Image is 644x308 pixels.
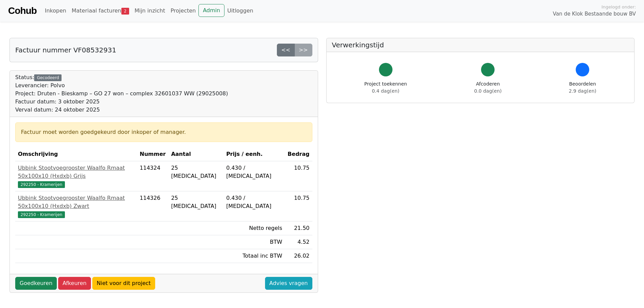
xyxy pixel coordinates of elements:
h5: Factuur nummer VF08532931 [15,46,116,54]
span: 292250 - Kramerijen [18,211,65,218]
a: Materiaal facturen2 [69,4,132,18]
a: Afkeuren [58,277,91,290]
a: Mijn inzicht [132,4,168,18]
div: Beoordelen [569,80,596,95]
a: << [277,44,295,56]
div: 0.430 / [MEDICAL_DATA] [226,194,282,210]
div: Verval datum: 24 oktober 2025 [15,106,228,114]
span: Van de Klok Bestaande bouw BV [553,10,636,18]
div: Factuur moet worden goedgekeurd door inkoper of manager. [21,128,307,136]
a: Ubbink Stootvoegrooster Waalfo Rmaat 50x100x10 (Hxdxb) Zwart292250 - Kramerijen [18,194,134,218]
a: Uitloggen [224,4,256,18]
div: Project: Druten - Bieskamp – GO 27 won – complex 32601037 WW (29025008) [15,90,228,98]
div: Project toekennen [364,80,407,95]
span: Ingelogd onder: [601,4,636,10]
div: Leverancier: Polvo [15,81,228,90]
span: 0.4 dag(en) [372,88,399,94]
a: Niet voor dit project [92,277,155,290]
td: BTW [223,235,285,249]
div: 25 [MEDICAL_DATA] [171,164,221,180]
td: 26.02 [285,249,312,263]
td: 21.50 [285,221,312,235]
div: Ubbink Stootvoegrooster Waalfo Rmaat 50x100x10 (Hxdxb) Grijs [18,164,134,180]
h5: Verwerkingstijd [332,41,629,49]
div: 0.430 / [MEDICAL_DATA] [226,164,282,180]
div: Factuur datum: 3 oktober 2025 [15,98,228,106]
td: Netto regels [223,221,285,235]
a: Admin [198,4,224,17]
th: Omschrijving [15,147,137,161]
a: Goedkeuren [15,277,57,290]
span: 2 [121,8,129,15]
div: Ubbink Stootvoegrooster Waalfo Rmaat 50x100x10 (Hxdxb) Zwart [18,194,134,210]
a: Advies vragen [265,277,312,290]
div: Gecodeerd [34,74,62,81]
th: Prijs / eenh. [223,147,285,161]
td: 10.75 [285,161,312,191]
th: Bedrag [285,147,312,161]
a: Ubbink Stootvoegrooster Waalfo Rmaat 50x100x10 (Hxdxb) Grijs292250 - Kramerijen [18,164,134,188]
th: Nummer [137,147,168,161]
div: 25 [MEDICAL_DATA] [171,194,221,210]
td: 114326 [137,191,168,221]
span: 292250 - Kramerijen [18,181,65,188]
td: Totaal inc BTW [223,249,285,263]
span: 0.0 dag(en) [474,88,502,94]
a: Cohub [8,3,37,19]
td: 114324 [137,161,168,191]
div: Status: [15,73,228,114]
a: Inkopen [42,4,69,18]
a: Projecten [168,4,198,18]
div: Afcoderen [474,80,502,95]
th: Aantal [168,147,223,161]
td: 4.52 [285,235,312,249]
span: 2.9 dag(en) [569,88,596,94]
td: 10.75 [285,191,312,221]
